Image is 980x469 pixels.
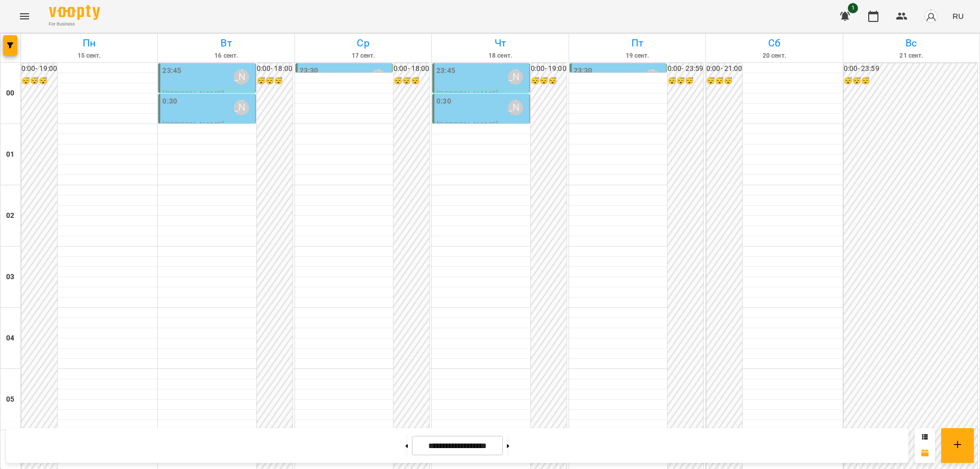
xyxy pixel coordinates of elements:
h6: 0:00 - 23:59 [668,63,703,75]
h6: 15 сент. [22,51,156,61]
h6: 😴😴😴 [531,76,567,87]
h6: 😴😴😴 [668,76,703,87]
h6: Вс [845,35,978,51]
span: [PERSON_NAME] [436,89,498,99]
span: RU [952,11,964,21]
label: 0:30 [436,96,451,107]
label: 23:45 [162,65,181,77]
h6: Ср [297,35,430,51]
span: [PERSON_NAME] [162,120,224,130]
h6: 21 сент. [845,51,978,61]
h6: Чт [433,35,567,51]
h6: 0:00 - 18:00 [394,63,429,75]
img: Voopty Logo [49,5,100,20]
label: 23:30 [574,65,593,77]
div: Абрамова Ірина [371,69,386,85]
h6: 0:00 - 18:00 [257,63,292,75]
h6: 16 сент. [159,51,292,61]
span: [PERSON_NAME] [436,120,498,130]
span: For Business [49,21,100,28]
h6: 04 [6,333,14,344]
h6: 😴😴😴 [394,76,429,87]
div: Абрамова Ірина [508,69,523,85]
h6: 17 сент. [297,51,430,61]
img: avatar_s.png [924,9,938,23]
h6: 😴😴😴 [706,76,742,87]
label: 23:30 [300,65,318,77]
h6: 😴😴😴 [844,76,977,87]
h6: Сб [707,35,841,51]
h6: 02 [6,210,14,221]
h6: Вт [159,35,292,51]
div: Абрамова Ірина [234,69,249,85]
h6: 20 сент. [707,51,841,61]
h6: 0:00 - 19:00 [531,63,567,75]
div: Абрамова Ірина [234,100,249,115]
h6: 0:00 - 23:59 [844,63,977,75]
h6: 03 [6,271,14,283]
h6: 0:00 - 21:00 [706,63,742,75]
h6: 😴😴😴 [257,76,292,87]
h6: 18 сент. [433,51,567,61]
span: [PERSON_NAME] [162,89,224,99]
h6: 01 [6,149,14,160]
h6: 05 [6,394,14,405]
h6: Пн [22,35,156,51]
button: Menu [12,4,37,29]
div: Абрамова Ірина [645,69,660,85]
h6: 19 сент. [571,51,704,61]
label: 0:30 [162,96,177,107]
h6: 0:00 - 19:00 [21,63,57,75]
h6: Пт [571,35,704,51]
h6: 00 [6,88,14,99]
span: 1 [848,3,858,13]
label: 23:45 [436,65,455,77]
h6: 😴😴😴 [21,76,57,87]
div: Абрамова Ірина [508,100,523,115]
button: RU [948,7,968,26]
